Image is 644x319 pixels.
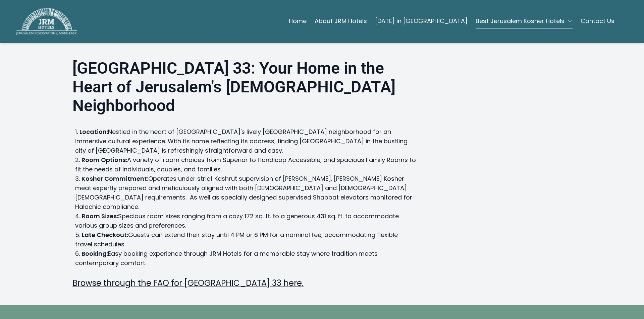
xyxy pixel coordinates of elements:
[375,14,468,28] a: [DATE] in [GEOGRAPHIC_DATA]
[75,127,416,155] li: Nestled in the heart of [GEOGRAPHIC_DATA]'s lively [GEOGRAPHIC_DATA] neighborhood for an immersiv...
[476,14,573,28] button: Best Jerusalem Kosher Hotels
[82,212,118,220] strong: Room Sizes:
[75,174,416,212] li: Operates under strict Kashrut supervision of [PERSON_NAME]. [PERSON_NAME] Kosher meat expertly pr...
[72,59,395,115] strong: [GEOGRAPHIC_DATA] 33: Your Home in the Heart of Jerusalem's [DEMOGRAPHIC_DATA] Neighborhood
[289,14,307,28] a: Home
[82,156,127,164] strong: Room Options:
[82,174,148,183] strong: Kosher Commitment:
[82,231,128,239] strong: Late Checkout:
[82,249,108,258] strong: Booking:
[72,277,304,289] a: Browse through the FAQ for [GEOGRAPHIC_DATA] 33 here.
[75,212,416,230] li: Specious room sizes ranging from a cozy 172 sq. ft. to a generous 431 sq. ft. to accommodate vari...
[75,230,416,249] li: Guests can extend their stay until 4 PM or 6 PM for a nominal fee, accommodating flexible travel ...
[476,16,565,26] span: Best Jerusalem Kosher Hotels
[16,8,77,35] img: JRM Hotels
[79,128,108,136] strong: Location:
[75,155,416,174] li: A variety of room choices from Superior to Handicap Accessible, and spacious Family Rooms to fit ...
[75,249,416,268] li: Easy booking experience through JRM Hotels for a memorable stay where tradition meets contemporar...
[581,14,614,28] a: Contact Us
[315,14,367,28] a: About JRM Hotels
